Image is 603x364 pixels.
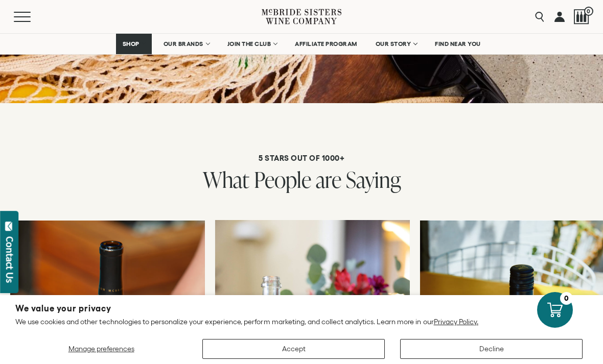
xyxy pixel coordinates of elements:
[584,7,593,16] span: 0
[316,164,341,195] span: are
[14,12,51,22] button: Mobile Menu Trigger
[202,339,385,359] button: Accept
[227,40,271,47] span: JOIN THE CLUB
[68,345,134,353] span: Manage preferences
[5,236,15,283] div: Contact Us
[560,292,573,305] div: 0
[435,40,481,47] span: FIND NEAR YOU
[15,339,187,359] button: Manage preferences
[15,304,588,313] h2: We value your privacy
[116,34,152,54] a: SHOP
[221,34,284,54] a: JOIN THE CLUB
[157,34,216,54] a: OUR BRANDS
[434,318,478,326] a: Privacy Policy.
[164,40,203,47] span: OUR BRANDS
[428,34,488,54] a: FIND NEAR YOU
[369,34,424,54] a: OUR STORY
[15,317,588,326] p: We use cookies and other technologies to personalize your experience, perform marketing, and coll...
[254,164,311,195] span: People
[346,164,401,195] span: Saying
[203,164,249,195] span: What
[295,40,357,47] span: AFFILIATE PROGRAM
[123,40,140,47] span: SHOP
[288,34,364,54] a: AFFILIATE PROGRAM
[376,40,411,47] span: OUR STORY
[400,339,583,359] button: Decline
